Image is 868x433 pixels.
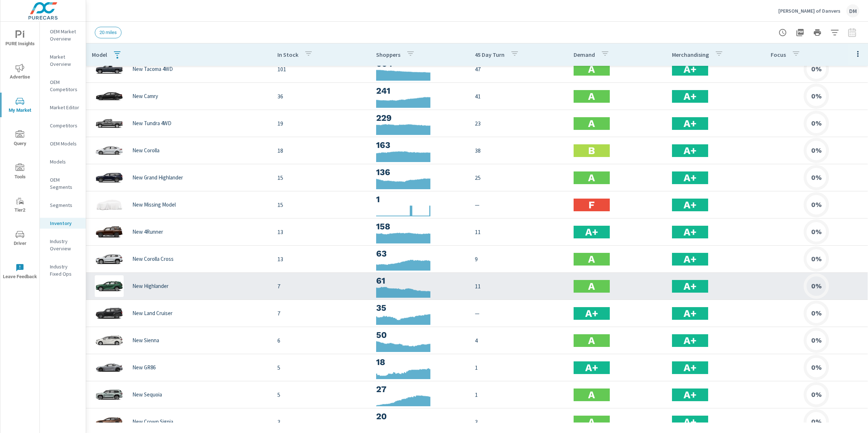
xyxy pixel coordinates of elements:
[95,167,124,188] img: glamour
[588,253,595,266] h2: A
[827,25,842,40] button: Apply Filters
[50,28,80,42] p: OEM Market Overview
[50,220,80,227] p: Inventory
[277,173,365,182] p: 15
[475,65,562,73] p: 47
[778,8,841,14] p: [PERSON_NAME] of Danvers
[588,144,595,157] h2: B
[50,122,80,129] p: Competitors
[588,389,595,401] h2: A
[50,263,80,277] p: Industry Fixed Ops
[95,113,124,134] img: glamour
[475,119,562,128] p: 23
[50,201,80,209] p: Segments
[475,417,562,426] p: 3
[475,309,562,318] p: —
[40,51,86,69] div: Market Overview
[376,166,463,178] h3: 136
[811,93,822,100] h6: 0%
[95,302,124,324] img: glamour
[574,51,595,58] p: Demand
[588,416,595,428] h2: A
[684,226,697,238] h2: A+
[376,220,463,233] h3: 158
[376,112,463,124] h3: 229
[277,309,365,318] p: 7
[475,146,562,155] p: 38
[95,85,124,107] img: glamour
[475,390,562,399] p: 1
[684,416,697,428] h2: A+
[3,164,37,181] span: Tools
[132,419,173,425] p: New Crown Signia
[3,197,37,215] span: Tier2
[811,418,822,425] h6: 0%
[588,280,595,293] h2: A
[40,218,86,229] div: Inventory
[277,146,365,155] p: 18
[684,280,697,293] h2: A+
[277,336,365,345] p: 6
[277,92,365,101] p: 36
[132,391,162,398] p: New Sequoia
[684,361,697,374] h2: A+
[585,307,598,320] h2: A+
[376,383,463,395] h3: 27
[132,256,174,262] p: New Corolla Cross
[277,282,365,290] p: 7
[277,119,365,128] p: 19
[376,247,463,260] h3: 63
[3,263,37,281] span: Leave Feedback
[95,384,124,406] img: glamour
[588,63,595,76] h2: A
[95,411,124,433] img: glamour
[50,78,80,93] p: OEM Competitors
[277,200,365,209] p: 15
[132,310,173,317] p: New Land Cruiser
[132,93,158,99] p: New Camry
[684,307,697,320] h2: A+
[811,391,822,398] h6: 0%
[95,194,124,216] img: glamour
[132,201,176,208] p: New Missing Model
[376,139,463,151] h3: 163
[95,58,124,80] img: glamour
[132,364,156,371] p: New GR86
[95,248,124,270] img: glamour
[376,302,463,314] h3: 35
[277,390,365,399] p: 5
[684,144,697,157] h2: A+
[3,230,37,248] span: Driver
[376,356,463,368] h3: 18
[684,63,697,76] h2: A+
[40,156,86,167] div: Models
[376,51,400,58] p: Shoppers
[475,92,562,101] p: 41
[811,174,822,181] h6: 0%
[50,176,80,191] p: OEM Segments
[40,174,86,192] div: OEM Segments
[3,64,37,81] span: Advertise
[684,171,697,184] h2: A+
[92,51,107,58] p: Model
[811,255,822,263] h6: 0%
[132,283,169,289] p: New Highlander
[672,51,709,58] p: Merchandising
[95,140,124,161] img: glamour
[376,85,463,97] h3: 241
[3,97,37,115] span: My Market
[50,104,80,111] p: Market Editor
[277,417,365,426] p: 3
[376,410,463,423] h3: 20
[95,330,124,351] img: glamour
[3,130,37,148] span: Query
[40,77,86,95] div: OEM Competitors
[132,120,171,127] p: New Tundra 4WD
[50,158,80,165] p: Models
[40,26,86,44] div: OEM Market Overview
[475,173,562,182] p: 25
[277,255,365,263] p: 13
[771,51,786,58] p: Focus
[132,337,159,344] p: New Sienna
[684,334,697,347] h2: A+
